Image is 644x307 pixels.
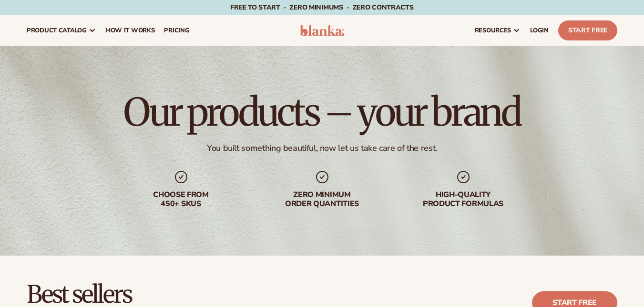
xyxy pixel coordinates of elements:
img: logo [300,25,345,36]
a: pricing [159,15,194,46]
a: Start Free [558,20,617,40]
div: You built something beautiful, now let us take care of the rest. [207,143,437,154]
div: High-quality product formulas [402,190,524,208]
span: resources [475,27,511,34]
span: How It Works [106,27,155,34]
span: LOGIN [530,27,549,34]
span: pricing [164,27,189,34]
div: Choose from 450+ Skus [120,190,242,208]
a: How It Works [101,15,160,46]
a: product catalog [22,15,101,46]
span: product catalog [27,27,87,34]
h1: Our products – your brand [123,93,520,131]
span: Free to start · ZERO minimums · ZERO contracts [230,3,413,12]
a: LOGIN [525,15,553,46]
a: resources [470,15,525,46]
div: Zero minimum order quantities [261,190,383,208]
